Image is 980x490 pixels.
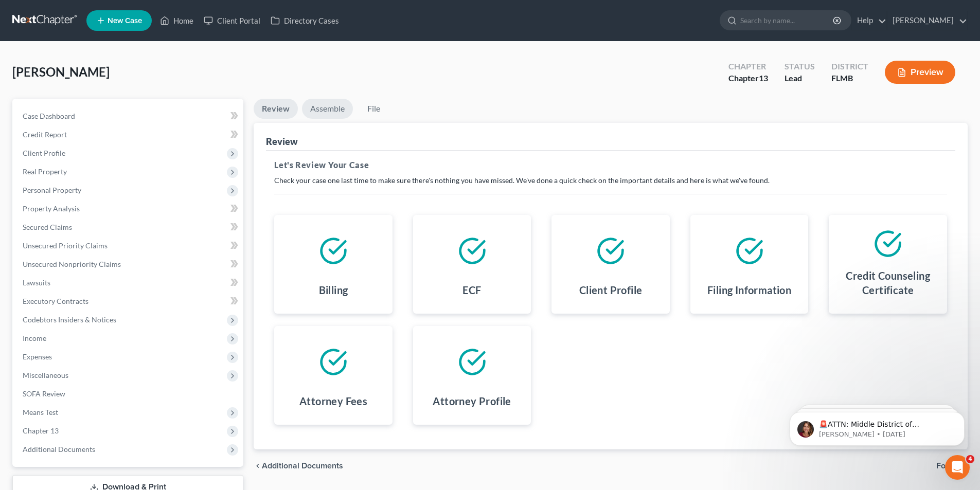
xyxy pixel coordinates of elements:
div: District [831,61,868,72]
h4: ECF [462,283,481,297]
span: Codebtors Insiders & Notices [23,315,116,324]
a: Unsecured Nonpriority Claims [14,255,243,274]
a: Client Portal [199,11,265,30]
div: FLMB [831,72,868,84]
a: Unsecured Priority Claims [14,237,243,255]
span: New Case [108,17,142,25]
span: 13 [759,73,768,83]
span: Chapter 13 [23,426,59,435]
span: 4 [966,455,974,463]
h4: Attorney Fees [299,394,367,408]
span: Unsecured Priority Claims [23,241,108,250]
iframe: Intercom live chat [945,455,970,480]
a: Case Dashboard [14,107,243,125]
a: File [357,99,390,119]
a: Review [254,99,298,119]
span: Unsecured Nonpriority Claims [23,260,121,268]
span: Forms [936,462,959,470]
h4: Billing [319,283,348,297]
span: Real Property [23,167,67,176]
a: Directory Cases [265,11,344,30]
span: Property Analysis [23,204,80,213]
a: Credit Report [14,125,243,144]
a: Lawsuits [14,274,243,292]
h4: Filing Information [707,283,791,297]
div: Chapter [728,61,768,72]
span: [PERSON_NAME] [12,64,110,79]
iframe: Intercom notifications message [774,390,980,462]
h4: Attorney Profile [433,394,511,408]
span: Means Test [23,408,58,416]
p: Check your case one last time to make sure there's nothing you have missed. We've done a quick ch... [274,175,947,186]
div: Lead [785,72,815,84]
span: Case Dashboard [23,112,75,120]
span: Miscellaneous [23,371,68,379]
a: Secured Claims [14,218,243,237]
div: Review [266,135,298,148]
a: Home [155,11,199,30]
a: Help [852,11,886,30]
span: Client Profile [23,149,65,157]
a: Assemble [302,99,353,119]
span: Additional Documents [262,462,343,470]
a: Property Analysis [14,199,243,218]
span: Secured Claims [23,223,72,231]
h4: Credit Counseling Certificate [837,268,939,297]
span: Income [23,334,46,342]
i: chevron_left [254,462,262,470]
h5: Let's Review Your Case [274,159,947,171]
span: Personal Property [23,186,81,194]
a: chevron_left Additional Documents [254,462,343,470]
a: [PERSON_NAME] [887,11,967,30]
input: Search by name... [740,11,834,30]
span: Expenses [23,352,52,361]
span: SOFA Review [23,389,65,398]
h4: Client Profile [579,283,643,297]
div: Chapter [728,72,768,84]
button: Preview [885,61,955,84]
button: Forms chevron_right [936,462,968,470]
span: Additional Documents [23,445,95,453]
a: SOFA Review [14,385,243,403]
div: Status [785,61,815,72]
span: Executory Contracts [23,297,88,305]
a: Executory Contracts [14,292,243,311]
span: Lawsuits [23,278,50,287]
span: Credit Report [23,130,67,139]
